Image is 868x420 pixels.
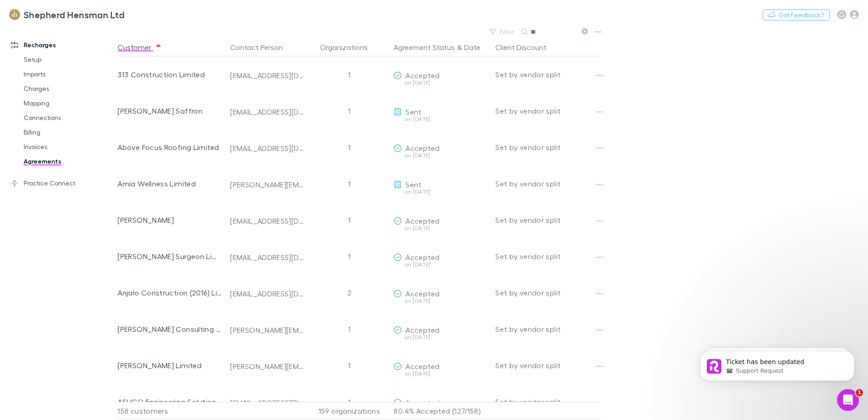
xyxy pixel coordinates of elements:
[405,71,439,80] span: Accepted
[230,325,305,335] div: [PERSON_NAME][EMAIL_ADDRESS][PERSON_NAME][DOMAIN_NAME]
[230,398,305,407] div: [EMAIL_ADDRESS][DOMAIN_NAME]
[405,289,439,298] span: Accepted
[24,9,124,20] h3: Shepherd Hensman Ltd
[394,335,488,340] div: on [DATE]
[230,107,305,116] div: [EMAIL_ADDRESS][DOMAIN_NAME]
[308,129,390,165] div: 1
[495,129,601,165] div: Set by vendor split
[4,4,130,25] a: Shepherd Hensman Ltd
[15,96,123,110] a: Mapping
[405,144,439,152] span: Accepted
[230,180,305,189] div: [PERSON_NAME][EMAIL_ADDRESS][PERSON_NAME][DOMAIN_NAME]
[320,38,379,56] button: Organizations
[118,238,223,275] div: [PERSON_NAME] Surgeon Limited
[485,26,520,37] button: Filter
[394,189,488,195] div: on [DATE]
[686,332,868,395] iframe: Intercom notifications message
[308,384,390,420] div: 1
[15,140,123,154] a: Invoices
[856,389,863,396] span: 1
[308,93,390,129] div: 1
[495,347,601,384] div: Set by vendor split
[118,93,223,129] div: [PERSON_NAME] Saffron
[495,311,601,347] div: Set by vendor split
[118,202,223,238] div: [PERSON_NAME]
[15,67,123,81] a: Imports
[230,216,305,225] div: [EMAIL_ADDRESS][DOMAIN_NAME]
[230,38,294,56] button: Contact Person
[405,107,421,116] span: Sent
[495,238,601,275] div: Set by vendor split
[394,38,488,56] div: &
[495,93,601,129] div: Set by vendor split
[308,238,390,275] div: 1
[394,225,488,231] div: on [DATE]
[394,402,488,420] p: 80.4% Accepted (127/158)
[118,347,223,384] div: [PERSON_NAME] Limited
[308,275,390,311] div: 2
[118,38,162,56] button: Customer
[405,362,439,370] span: Accepted
[308,347,390,384] div: 1
[118,165,223,202] div: Amia Wellness Limited
[118,402,227,420] div: 158 customers
[118,129,223,165] div: Above Focus Roofing Limited
[308,402,390,420] div: 159 organizations
[2,176,123,190] a: Practice Connect
[308,165,390,202] div: 1
[837,389,859,411] iframe: Intercom live chat
[495,165,601,202] div: Set by vendor split
[308,56,390,93] div: 1
[308,202,390,238] div: 1
[394,371,488,376] div: on [DATE]
[464,38,480,56] button: Date
[118,311,223,347] div: [PERSON_NAME] Consulting Limited
[15,52,123,67] a: Setup
[763,10,830,20] button: Got Feedback?
[15,110,123,125] a: Connections
[394,153,488,158] div: on [DATE]
[230,71,305,80] div: [EMAIL_ADDRESS][DOMAIN_NAME]
[2,38,123,52] a: Recharges
[394,116,488,122] div: on [DATE]
[230,253,305,262] div: [EMAIL_ADDRESS][DOMAIN_NAME]
[495,275,601,311] div: Set by vendor split
[495,38,557,56] button: Client Discount
[230,144,305,153] div: [EMAIL_ADDRESS][DOMAIN_NAME]
[495,384,601,420] div: Set by vendor split
[405,253,439,261] span: Accepted
[118,56,223,93] div: 313 Construction Limited
[394,38,455,56] button: Agreement Status
[230,362,305,371] div: [PERSON_NAME][EMAIL_ADDRESS][PERSON_NAME][DOMAIN_NAME]
[15,81,123,96] a: Charges
[394,298,488,304] div: on [DATE]
[394,80,488,85] div: on [DATE]
[394,262,488,267] div: on [DATE]
[405,216,439,225] span: Accepted
[15,154,123,169] a: Agreements
[118,384,223,420] div: ASHCO Engineering Solutions Limited
[495,202,601,238] div: Set by vendor split
[405,398,439,407] span: Accepted
[308,311,390,347] div: 1
[495,56,601,93] div: Set by vendor split
[405,180,421,189] span: Sent
[15,125,123,140] a: Billing
[230,289,305,298] div: [EMAIL_ADDRESS][DOMAIN_NAME]
[405,325,439,334] span: Accepted
[9,9,20,20] img: Shepherd Hensman Ltd's Logo
[118,275,223,311] div: Anjalo Construction (2016) Limited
